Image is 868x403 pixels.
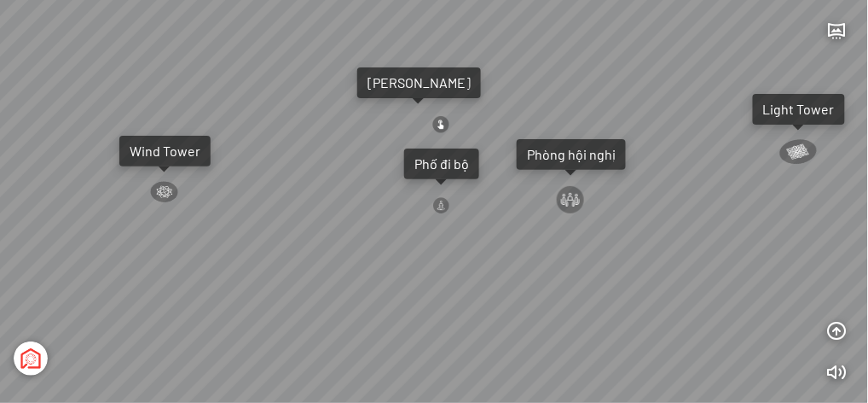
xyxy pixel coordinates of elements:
[414,155,469,172] div: Phố đi bộ
[14,342,48,376] img: Avatar_Nestfind_YJWVPMA7XUC4.jpg
[130,143,200,160] div: Wind Tower
[527,146,616,163] div: Phòng hội nghị
[763,101,835,118] div: Light Tower
[367,74,471,91] div: [PERSON_NAME]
